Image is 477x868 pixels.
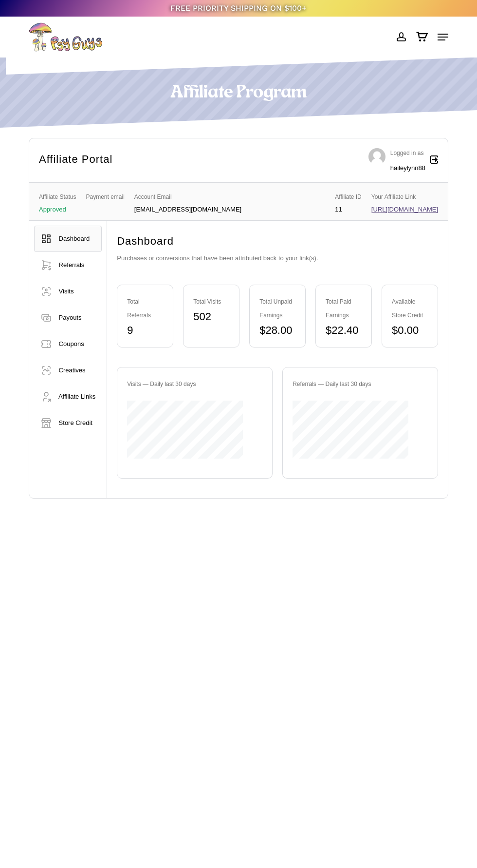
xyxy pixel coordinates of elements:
span: Visits [59,288,74,295]
div: Available Store Credit [392,295,428,322]
span: Account Email [134,190,241,204]
a: Referrals [34,252,102,278]
div: haileylynn88 [390,161,425,175]
a: Dashboard [34,226,102,252]
a: Navigation Menu [438,32,448,42]
div: Total Visits [193,295,229,309]
div: 9 [127,324,163,337]
span: Creatives [59,366,86,374]
a: Coupons [34,331,102,357]
div: Total Referrals [127,295,163,322]
span: Payouts [59,314,82,321]
span: Referrals [59,261,85,269]
span: Affiliate Links [58,393,95,400]
h1: Affiliate Program [29,82,448,104]
span: $ [392,324,398,336]
a: Visits [34,278,102,305]
div: Referrals — Daily last 30 days [293,377,428,391]
a: Payouts [34,305,102,331]
span: $ [259,324,265,336]
div: Visits — Daily last 30 days [127,377,262,391]
a: Affiliate Links [34,384,102,410]
bdi: 28.00 [259,324,292,336]
span: Your Affiliate Link [371,190,438,204]
bdi: 0.00 [392,324,419,336]
span: Payment email [86,190,124,204]
a: Cart [411,22,433,52]
span: Coupons [59,340,84,347]
div: Total Unpaid Earnings [259,295,295,322]
span: Affiliate ID [335,190,361,204]
a: [URL][DOMAIN_NAME] [371,206,438,213]
bdi: 22.40 [326,324,358,336]
span: Dashboard [59,235,90,242]
img: Avatar photo [368,148,385,165]
div: 502 [193,310,229,324]
span: $ [326,324,331,336]
p: 11 [335,206,361,213]
a: Store Credit [34,410,102,436]
h2: Affiliate Portal [39,151,112,168]
p: Purchases or conversions that have been attributed back to your link(s). [117,251,438,275]
div: Total Paid Earnings [326,295,362,322]
span: Logged in as [390,150,424,156]
p: Approved [39,206,76,213]
span: Store Credit [59,419,92,426]
img: PsyGuys [29,22,103,52]
h2: Dashboard [117,233,438,250]
p: [EMAIL_ADDRESS][DOMAIN_NAME] [134,206,241,213]
a: Creatives [34,357,102,384]
span: Affiliate Status [39,190,76,204]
